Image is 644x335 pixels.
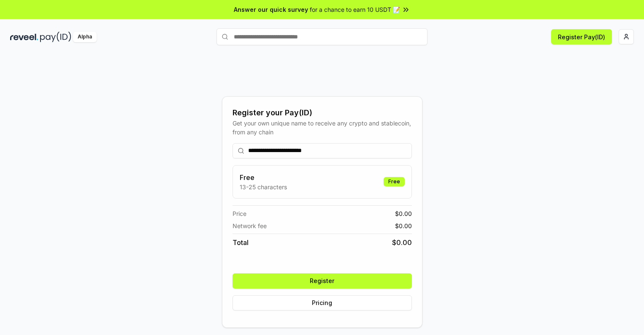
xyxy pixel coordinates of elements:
[384,177,405,186] div: Free
[240,182,287,191] p: 13-25 characters
[392,237,412,248] span: $ 0.00
[310,5,400,14] span: for a chance to earn 10 USDT 📝
[234,5,308,14] span: Answer our quick survey
[240,172,287,182] h3: Free
[233,119,412,136] div: Get your own unique name to receive any crypto and stablecoin, from any chain
[395,209,412,218] span: $ 0.00
[233,273,412,289] button: Register
[233,295,412,310] button: Pricing
[551,29,612,44] button: Register Pay(ID)
[10,32,38,42] img: reveel_dark
[233,237,249,248] span: Total
[233,221,267,230] span: Network fee
[233,107,412,119] div: Register your Pay(ID)
[233,209,246,218] span: Price
[40,32,71,42] img: pay_id
[395,221,412,230] span: $ 0.00
[73,32,97,42] div: Alpha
